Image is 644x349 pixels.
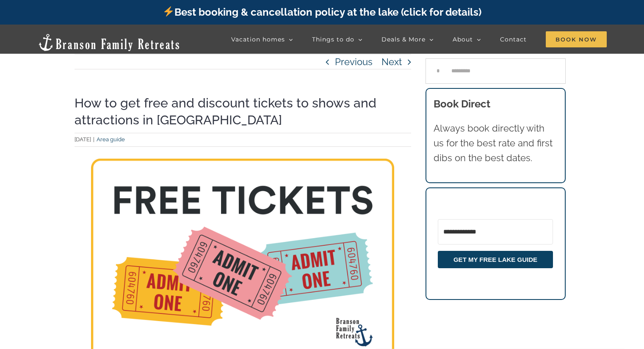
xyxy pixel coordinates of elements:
span: Contact [500,36,527,42]
span: | [91,136,97,143]
a: Book Now [546,31,607,48]
a: About [453,31,481,48]
input: Search... [426,58,566,84]
a: Next [381,55,402,69]
a: Things to do [312,31,362,48]
h1: How to get free and discount tickets to shows and attractions in [GEOGRAPHIC_DATA] [75,95,412,129]
nav: Main Menu [231,31,607,48]
a: Vacation homes [231,31,293,48]
img: Branson Family Retreats Logo [37,33,181,52]
img: ⚡️ [163,6,174,16]
span: [DATE] [75,136,91,143]
input: Email Address [438,219,553,245]
a: Previous [335,55,373,69]
span: Things to do [312,36,354,42]
span: Book Now [546,31,607,47]
span: Vacation homes [231,36,285,42]
button: GET MY FREE LAKE GUIDE [438,251,553,268]
a: Deals & More [381,31,434,48]
a: Area guide [97,136,125,143]
a: Best booking & cancellation policy at the lake (click for details) [163,6,481,18]
a: Contact [500,31,527,48]
span: About [453,36,473,42]
input: Search [426,58,451,84]
p: Always book directly with us for the best rate and first dibs on the best dates. [434,121,557,166]
b: Book Direct [434,98,490,110]
span: Deals & More [381,36,426,42]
